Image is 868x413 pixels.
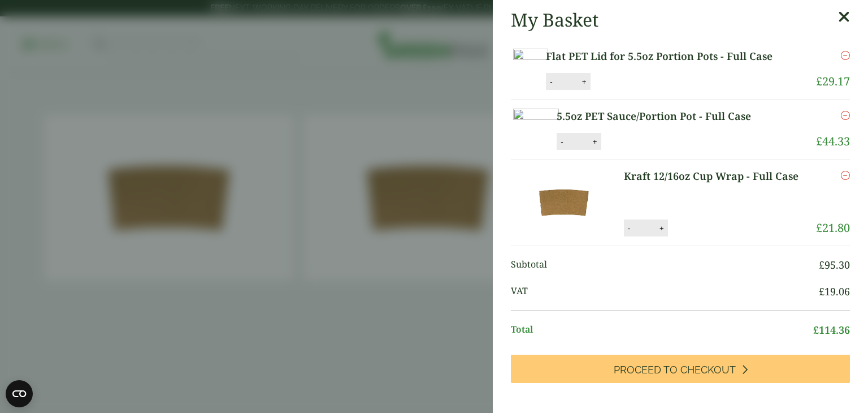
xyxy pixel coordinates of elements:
span: VAT [511,284,819,299]
a: Remove this item [841,169,850,182]
img: Kraft 12/16oz Cup Wrap-Full Case of-0 [513,169,615,236]
button: Open CMP widget [6,380,33,407]
a: Remove this item [841,109,850,122]
button: + [579,77,590,87]
span: Subtotal [511,257,819,273]
bdi: 114.36 [813,323,850,337]
a: Remove this item [841,49,850,62]
span: Proceed to Checkout [614,364,736,376]
bdi: 21.80 [816,220,850,235]
h2: My Basket [511,9,598,31]
a: Kraft 12/16oz Cup Wrap - Full Case [624,169,808,184]
button: - [557,137,566,147]
bdi: 44.33 [816,134,850,149]
span: £ [816,74,822,89]
span: £ [816,134,822,149]
bdi: 19.06 [819,285,850,298]
button: - [546,77,555,87]
bdi: 95.30 [819,258,850,272]
span: £ [819,285,824,298]
span: £ [816,220,822,235]
a: Flat PET Lid for 5.5oz Portion Pots - Full Case [546,49,794,64]
button: + [589,137,601,147]
a: 5.5oz PET Sauce/Portion Pot - Full Case [557,109,783,124]
a: Proceed to Checkout [511,355,850,383]
span: £ [819,258,824,272]
bdi: 29.17 [816,74,850,89]
button: + [656,223,667,233]
button: - [624,223,633,233]
span: Total [511,322,813,338]
span: £ [813,323,819,337]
